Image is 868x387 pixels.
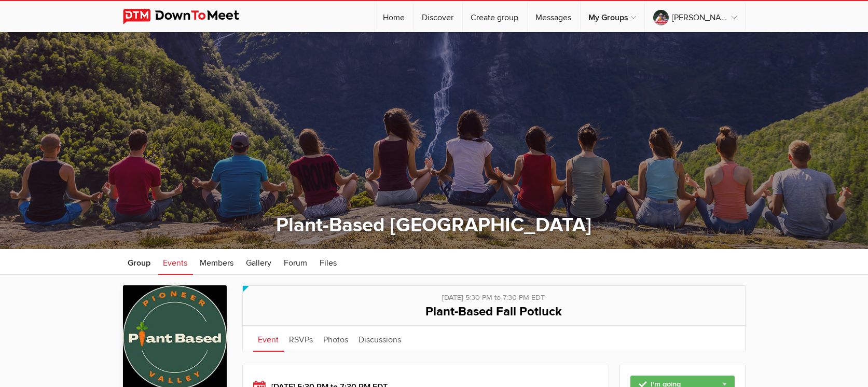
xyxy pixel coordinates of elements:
[163,258,188,268] span: Events
[375,1,414,32] a: Home
[123,9,255,24] img: DownToMeet
[320,258,337,268] span: Files
[200,258,234,268] span: Members
[581,1,644,32] a: My Groups
[276,213,591,237] a: Plant-Based [GEOGRAPHIC_DATA]
[253,326,284,352] a: Event
[284,326,319,352] a: RSVPs
[128,258,151,268] span: Group
[246,258,272,268] span: Gallery
[463,1,527,32] a: Create group
[253,286,735,303] div: [DATE] 5:30 PM to 7:30 PM EDT
[241,249,277,275] a: Gallery
[528,1,580,32] a: Messages
[414,1,462,32] a: Discover
[158,249,193,275] a: Events
[425,304,562,319] span: Plant-Based Fall Potluck
[195,249,239,275] a: Members
[319,326,354,352] a: Photos
[284,258,308,268] span: Forum
[315,249,342,275] a: Files
[645,1,745,32] a: [PERSON_NAME]
[279,249,313,275] a: Forum
[354,326,407,352] a: Discussions
[123,249,156,275] a: Group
